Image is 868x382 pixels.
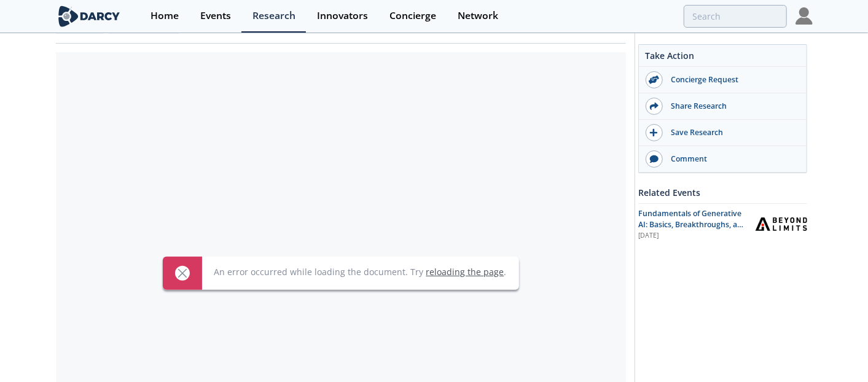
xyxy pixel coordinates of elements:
[638,208,747,241] span: Fundamentals of Generative AI: Basics, Breakthroughs, and its Future in Energy
[56,6,123,27] img: logo-wide.svg
[756,217,807,231] img: Beyond Limits
[317,11,368,21] div: Innovators
[663,154,800,165] div: Comment
[663,74,800,85] div: Concierge Request
[638,231,747,241] div: [DATE]
[639,49,807,67] div: Take Action
[151,11,179,21] div: Home
[663,127,800,138] div: Save Research
[796,7,813,25] img: Profile
[663,101,800,112] div: Share Research
[458,11,498,21] div: Network
[252,11,295,21] div: Research
[200,11,231,21] div: Events
[638,208,807,241] a: Fundamentals of Generative AI: Basics, Breakthroughs, and its Future in Energy [DATE] Beyond Limits
[638,182,807,203] div: Related Events
[684,5,787,28] input: Advanced Search
[389,11,436,21] div: Concierge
